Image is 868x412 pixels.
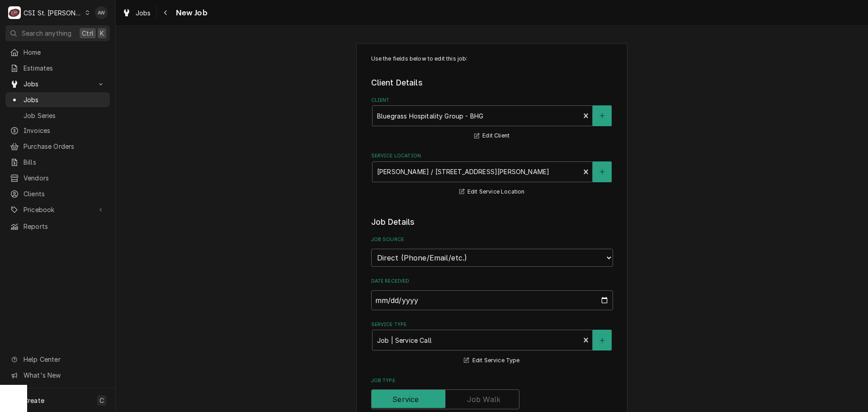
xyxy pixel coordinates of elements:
[82,28,94,38] span: Ctrl
[593,161,612,182] button: Create New Location
[5,139,110,154] a: Purchase Orders
[5,108,110,123] a: Job Series
[371,77,613,89] legend: Client Details
[5,155,110,170] a: Bills
[371,377,613,409] div: Job Type
[473,130,511,142] button: Edit Client
[371,55,613,63] p: Use the fields below to edit this job:
[24,370,104,380] span: What's New
[458,186,526,198] button: Edit Service Location
[24,47,105,57] span: Home
[371,321,613,328] label: Service Type
[5,123,110,138] a: Invoices
[24,142,105,151] span: Purchase Orders
[371,290,613,310] input: yyyy-mm-dd
[599,337,605,344] svg: Create New Service
[24,222,105,231] span: Reports
[8,6,21,19] div: CSI St. Louis's Avatar
[159,5,173,20] button: Navigate back
[371,236,613,266] div: Job Source
[24,189,105,199] span: Clients
[24,95,105,104] span: Jobs
[24,157,105,167] span: Bills
[371,97,613,142] div: Client
[8,6,21,19] div: C
[371,152,613,197] div: Service Location
[24,205,92,214] span: Pricebook
[95,6,108,19] div: AW
[5,219,110,234] a: Reports
[462,355,521,366] button: Edit Service Type
[95,6,108,19] div: Alexandria Wilp's Avatar
[593,330,612,350] button: Create New Service
[24,79,92,89] span: Jobs
[5,352,110,367] a: Go to Help Center
[22,28,71,38] span: Search anything
[5,186,110,201] a: Clients
[5,170,110,185] a: Vendors
[371,278,613,285] label: Date Received
[99,396,104,405] span: C
[24,63,105,73] span: Estimates
[5,92,110,107] a: Jobs
[24,111,105,120] span: Job Series
[599,113,605,119] svg: Create New Client
[371,152,613,160] label: Service Location
[371,377,613,384] label: Job Type
[5,25,110,41] button: Search anythingCtrlK
[5,76,110,91] a: Go to Jobs
[5,368,110,383] a: Go to What's New
[371,321,613,366] div: Service Type
[24,355,104,364] span: Help Center
[136,8,151,18] span: Jobs
[5,45,110,60] a: Home
[118,5,155,20] a: Jobs
[593,105,612,126] button: Create New Client
[100,28,104,38] span: K
[24,8,82,18] div: CSI St. [PERSON_NAME]
[24,397,44,404] span: Create
[371,236,613,243] label: Job Source
[24,126,105,135] span: Invoices
[371,97,613,104] label: Client
[173,7,208,19] span: New Job
[371,216,613,228] legend: Job Details
[5,61,110,76] a: Estimates
[599,169,605,175] svg: Create New Location
[5,202,110,217] a: Go to Pricebook
[24,173,105,183] span: Vendors
[371,278,613,310] div: Date Received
